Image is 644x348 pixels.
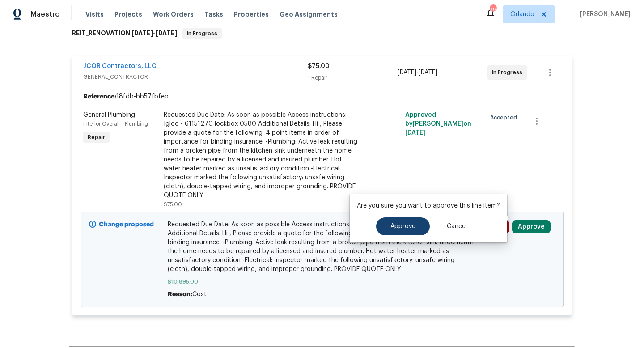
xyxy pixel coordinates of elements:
span: Repair [84,133,109,142]
span: Interior Overall - Plumbing [83,121,148,127]
span: Projects [114,10,142,19]
span: $75.00 [164,202,182,207]
span: Requested Due Date: As soon as possible Access instructions: Igloo - 61151270 lockbox 0580 Additi... [168,220,477,274]
span: [DATE] [405,130,425,136]
span: Visits [85,10,104,19]
span: In Progress [183,29,221,38]
span: Tasks [204,11,223,17]
a: JCOR Contractors, LLC [83,63,157,69]
span: Approve [390,223,415,230]
button: Approve [512,220,551,233]
span: $10,895.00 [168,277,477,286]
span: Maestro [30,10,60,19]
button: Cancel [432,217,481,235]
span: Cost [192,291,207,297]
span: - [398,68,437,77]
div: 39 [490,5,496,14]
span: [DATE] [419,69,437,76]
span: [DATE] [156,30,177,36]
span: Cancel [447,223,467,230]
span: Orlando [510,10,534,19]
span: - [131,30,177,36]
span: Approved by [PERSON_NAME] on [405,112,471,136]
span: $75.00 [308,63,330,69]
b: Reference: [83,92,116,101]
h6: REIT_RENOVATION [72,28,177,39]
span: Geo Assignments [280,10,338,19]
div: 1 Repair [308,73,398,82]
span: [DATE] [398,69,416,76]
span: Properties [234,10,269,19]
span: Accepted [490,113,521,122]
span: Work Orders [153,10,194,19]
span: [PERSON_NAME] [576,10,631,19]
div: Requested Due Date: As soon as possible Access instructions: Igloo - 61151270 lockbox 0580 Additi... [164,110,360,200]
div: 18fdb-bb57fbfeb [72,89,572,105]
button: Approve [376,217,430,235]
div: REIT_RENOVATION [DATE]-[DATE]In Progress [69,19,575,48]
span: General Plumbing [83,112,135,118]
b: Change proposed [99,221,154,228]
span: In Progress [492,68,526,77]
span: Reason: [168,291,192,297]
p: Are you sure you want to approve this line item? [357,201,500,210]
span: GENERAL_CONTRACTOR [83,72,308,81]
span: [DATE] [131,30,153,36]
